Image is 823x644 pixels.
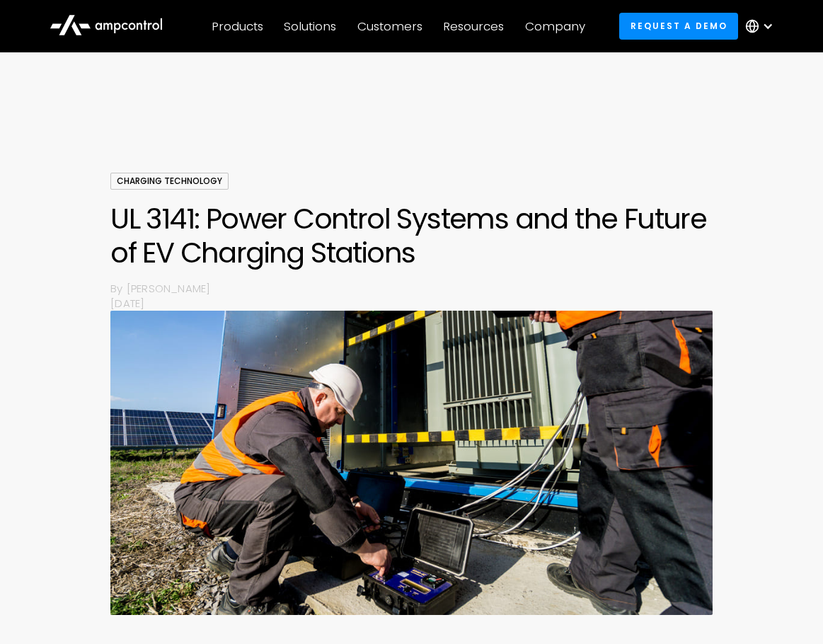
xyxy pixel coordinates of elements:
[110,173,229,190] div: Charging Technology
[110,281,126,296] p: By
[443,18,504,34] div: Resources
[110,296,712,311] p: [DATE]
[357,18,422,34] div: Customers
[525,18,585,34] div: Company
[110,202,712,270] h1: UL 3141: Power Control Systems and the Future of EV Charging Stations
[284,18,336,34] div: Solutions
[127,281,713,296] p: [PERSON_NAME]
[212,18,263,34] div: Products
[619,13,738,39] a: Request a demo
